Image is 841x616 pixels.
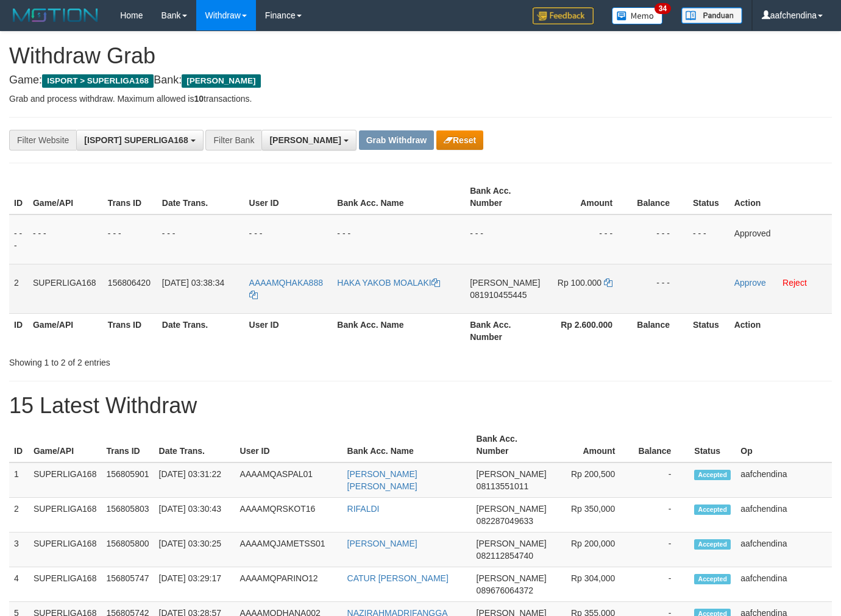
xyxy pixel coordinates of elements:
[76,130,203,150] button: [ISPORT] SUPERLIGA168
[729,313,832,348] th: Action
[28,214,103,264] td: - - -
[729,180,832,214] th: Action
[332,214,465,264] td: - - -
[681,7,742,24] img: panduan.png
[101,533,154,567] td: 156805800
[694,539,731,550] span: Accepted
[28,180,103,214] th: Game/API
[736,567,832,602] td: aafchendina
[205,130,261,150] div: Filter Bank
[108,278,151,288] span: 156806420
[154,462,235,498] td: [DATE] 03:31:22
[101,567,154,602] td: 156805747
[688,180,729,214] th: Status
[28,313,103,348] th: Game/API
[9,214,28,264] td: - - -
[157,180,244,214] th: Date Trans.
[347,469,417,491] a: [PERSON_NAME] [PERSON_NAME]
[101,428,154,462] th: Trans ID
[470,278,540,288] span: [PERSON_NAME]
[347,573,449,583] a: CATUR [PERSON_NAME]
[545,180,631,214] th: Amount
[631,264,688,313] td: - - -
[154,428,235,462] th: Date Trans.
[604,278,612,288] a: Copy 100000 to clipboard
[342,428,472,462] th: Bank Acc. Name
[244,180,333,214] th: User ID
[29,533,102,567] td: SUPERLIGA168
[9,130,76,150] div: Filter Website
[694,574,731,584] span: Accepted
[9,93,832,105] p: Grab and process withdraw. Maximum allowed is transactions.
[9,394,832,418] h1: 15 Latest Withdraw
[9,567,29,602] td: 4
[734,278,766,288] a: Approve
[552,567,634,602] td: Rp 304,000
[552,533,634,567] td: Rp 200,000
[157,214,244,264] td: - - -
[261,130,356,150] button: [PERSON_NAME]
[84,135,188,145] span: [ISPORT] SUPERLIGA168
[9,180,28,214] th: ID
[477,539,547,548] span: [PERSON_NAME]
[477,469,547,479] span: [PERSON_NAME]
[9,462,29,498] td: 1
[655,3,671,14] span: 34
[688,313,729,348] th: Status
[332,180,465,214] th: Bank Acc. Name
[465,214,545,264] td: - - -
[235,533,342,567] td: AAAAMQJAMETSS01
[736,462,832,498] td: aafchendina
[103,313,157,348] th: Trans ID
[633,533,689,567] td: -
[157,313,244,348] th: Date Trans.
[154,533,235,567] td: [DATE] 03:30:25
[545,313,631,348] th: Rp 2.600.000
[162,278,224,288] span: [DATE] 03:38:34
[477,516,533,526] span: Copy 082287049633 to clipboard
[332,313,465,348] th: Bank Acc. Name
[9,352,341,369] div: Showing 1 to 2 of 2 entries
[347,504,380,514] a: RIFALDI
[552,428,634,462] th: Amount
[689,428,736,462] th: Status
[249,278,323,300] a: AAAAMQHAKA888
[235,462,342,498] td: AAAAMQASPAL01
[633,462,689,498] td: -
[359,130,434,150] button: Grab Withdraw
[29,462,102,498] td: SUPERLIGA168
[28,264,103,313] td: SUPERLIGA168
[182,74,260,88] span: [PERSON_NAME]
[154,498,235,533] td: [DATE] 03:30:43
[9,313,28,348] th: ID
[631,313,688,348] th: Balance
[477,586,533,595] span: Copy 089676064372 to clipboard
[470,290,527,300] span: Copy 081910455445 to clipboard
[633,498,689,533] td: -
[103,214,157,264] td: - - -
[103,180,157,214] th: Trans ID
[436,130,483,150] button: Reset
[631,180,688,214] th: Balance
[477,573,547,583] span: [PERSON_NAME]
[633,567,689,602] td: -
[782,278,807,288] a: Reject
[694,470,731,480] span: Accepted
[194,94,204,104] strong: 10
[29,498,102,533] td: SUPERLIGA168
[545,214,631,264] td: - - -
[9,428,29,462] th: ID
[694,504,731,515] span: Accepted
[558,278,601,288] span: Rp 100.000
[612,7,663,24] img: Button%20Memo.svg
[249,278,323,288] span: AAAAMQHAKA888
[631,214,688,264] td: - - -
[235,498,342,533] td: AAAAMQRSKOT16
[244,313,333,348] th: User ID
[729,214,832,264] td: Approved
[533,7,594,24] img: Feedback.jpg
[477,551,533,561] span: Copy 082112854740 to clipboard
[9,533,29,567] td: 3
[9,74,832,87] h4: Game: Bank:
[235,428,342,462] th: User ID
